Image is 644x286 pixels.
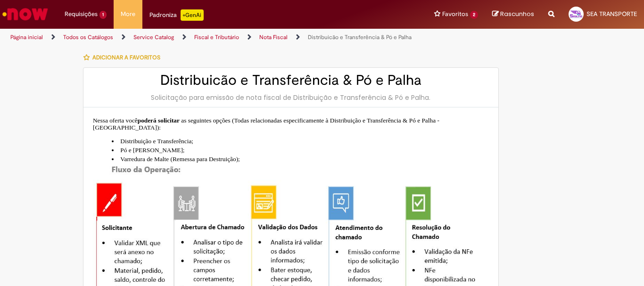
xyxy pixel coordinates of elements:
[93,73,489,88] h2: Distribuicão e Transferência & Pó e Palha
[65,9,98,19] span: Requisições
[492,10,534,19] a: Rascunhos
[121,9,135,19] span: More
[259,33,288,41] a: Nota Fiscal
[10,33,43,41] a: Página inicial
[470,11,478,19] span: 2
[1,5,50,24] img: ServiceNow
[112,137,489,146] li: Distribuição e Transferência;
[112,146,489,155] li: Pó e [PERSON_NAME];
[133,33,174,41] a: Service Catalog
[194,33,239,41] a: Fiscal e Tributário
[93,117,439,131] span: as seguintes opções (Todas relacionadas especificamente à Distribuição e Transferência & Pó e Pal...
[93,93,489,102] div: Solicitação para emissão de nota fiscal de Distribuição e Transferência & Pó e Palha.
[181,9,204,21] p: +GenAi
[149,9,204,21] div: Padroniza
[63,33,113,41] a: Todos os Catálogos
[83,48,165,67] button: Adicionar a Favoritos
[500,9,534,18] span: Rascunhos
[7,29,422,46] ul: Trilhas de página
[308,33,412,41] a: Distribuicão e Transferência & Pó e Palha
[112,155,489,163] li: Varredura de Malte (Remessa para Destruição);
[138,117,180,124] span: poderá solicitar
[92,54,160,61] span: Adicionar a Favoritos
[442,9,468,19] span: Favoritos
[93,117,138,124] span: Nessa oferta você
[99,11,107,19] span: 1
[586,10,637,18] span: SEA TRANSPORTE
